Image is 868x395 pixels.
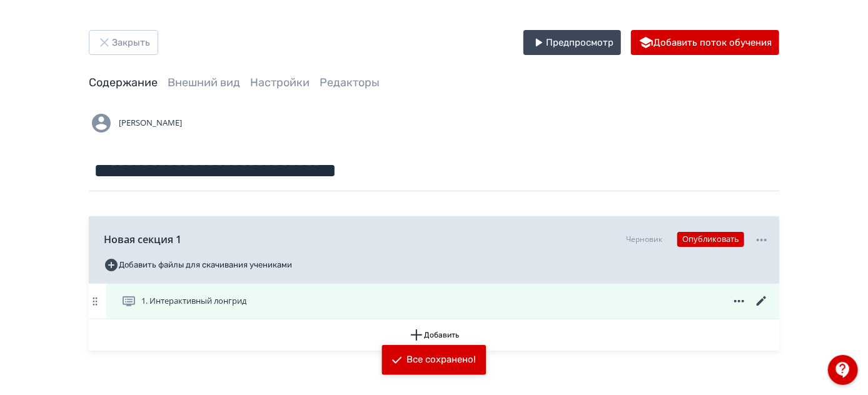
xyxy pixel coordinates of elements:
button: Предпросмотр [523,30,621,55]
span: 1. Интерактивный лонгрид [141,295,246,307]
a: Редакторы [320,76,380,89]
button: Добавить файлы для скачивания учениками [104,255,292,275]
div: Черновик [626,234,662,245]
button: Добавить поток обучения [631,30,779,55]
div: Все сохранено! [407,354,477,366]
button: Закрыть [89,30,158,55]
button: Опубликовать [677,232,744,247]
div: 1. Интерактивный лонгрид [89,284,779,319]
span: Новая секция 1 [104,232,181,247]
button: Добавить [89,319,779,351]
a: Настройки [250,76,310,89]
a: Содержание [89,76,158,89]
a: Внешний вид [168,76,240,89]
span: [PERSON_NAME] [119,117,182,129]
